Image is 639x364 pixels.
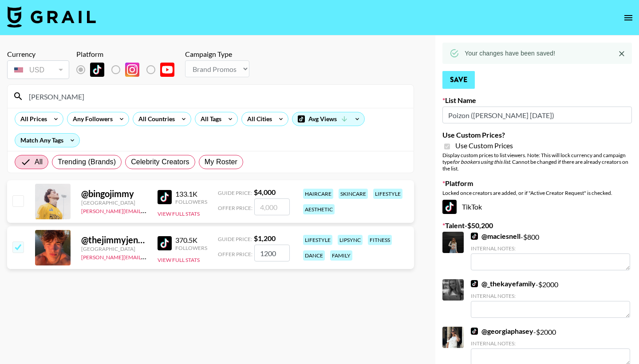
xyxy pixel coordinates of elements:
div: All Countries [133,112,177,126]
label: Platform [442,179,632,188]
div: Campaign Type [185,50,249,59]
div: Currency is locked to USD [7,59,69,81]
span: Trending (Brands) [58,157,116,167]
label: List Name [442,96,632,105]
div: Internal Notes: [471,293,630,299]
div: skincare [339,189,368,199]
div: - $ 800 [471,232,630,270]
img: TikTok [158,236,172,250]
div: Followers [175,245,207,251]
button: Close [615,47,628,60]
div: USD [9,62,67,78]
span: Guide Price: [218,236,252,242]
img: TikTok [442,200,457,214]
div: fitness [368,235,392,245]
input: Search by User Name [24,89,408,103]
img: TikTok [90,63,104,77]
span: Guide Price: [218,190,252,196]
div: 133.1K [175,190,207,198]
div: lifestyle [303,235,332,245]
div: Your changes have been saved! [465,45,555,61]
div: Display custom prices to list viewers. Note: This will lock currency and campaign type . Cannot b... [442,152,632,172]
strong: $ 4,000 [254,188,276,196]
a: [PERSON_NAME][EMAIL_ADDRESS][DOMAIN_NAME] [81,206,213,214]
div: TikTok [442,200,632,214]
span: Use Custom Prices [455,141,513,150]
label: Talent - $ 50,200 [442,221,632,230]
div: Internal Notes: [471,340,630,347]
div: All Prices [15,112,49,126]
button: open drawer [619,9,637,27]
em: for bookers using this list [453,158,510,165]
a: @maciesnell [471,232,521,241]
div: 370.5K [175,236,207,245]
div: [GEOGRAPHIC_DATA] [81,245,147,252]
span: All [35,157,43,167]
div: lipsync [338,235,363,245]
button: Save [442,71,475,89]
span: Celebrity Creators [131,157,189,167]
span: Offer Price: [218,205,252,211]
div: lifestyle [373,189,402,199]
div: dance [303,250,325,261]
img: Grail Talent [7,6,96,28]
img: TikTok [158,190,172,204]
div: All Cities [242,112,274,126]
a: [PERSON_NAME][EMAIL_ADDRESS][PERSON_NAME][DOMAIN_NAME] [81,252,255,261]
div: Internal Notes: [471,245,630,252]
div: Platform [76,50,181,59]
div: Match Any Tags [15,134,79,147]
div: Followers [175,198,207,205]
div: @ bingojimmy [81,188,147,199]
div: aesthetic [303,204,335,214]
div: List locked to TikTok. [76,60,181,79]
input: 1,200 [254,245,290,261]
img: TikTok [471,233,478,240]
span: Offer Price: [218,251,252,257]
img: TikTok [471,280,478,287]
div: Currency [7,50,69,59]
span: My Roster [205,157,237,167]
div: All Tags [195,112,223,126]
div: Any Followers [67,112,114,126]
div: family [330,250,352,261]
div: haircare [303,189,333,199]
strong: $ 1,200 [254,234,276,242]
div: [GEOGRAPHIC_DATA] [81,199,147,206]
img: YouTube [160,63,174,77]
label: Use Custom Prices? [442,131,632,139]
img: TikTok [471,328,478,335]
div: Avg Views [292,112,364,126]
div: - $ 2000 [471,279,630,318]
button: View Full Stats [158,210,200,217]
div: Locked once creators are added, or if "Active Creator Request" is checked. [442,190,632,196]
input: 4,000 [254,198,290,215]
a: @_thekayefamily [471,279,536,288]
a: @georgiaphasey [471,327,533,336]
div: @ thejimmyjensen [81,234,147,245]
button: View Full Stats [158,257,200,263]
img: Instagram [125,63,139,77]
